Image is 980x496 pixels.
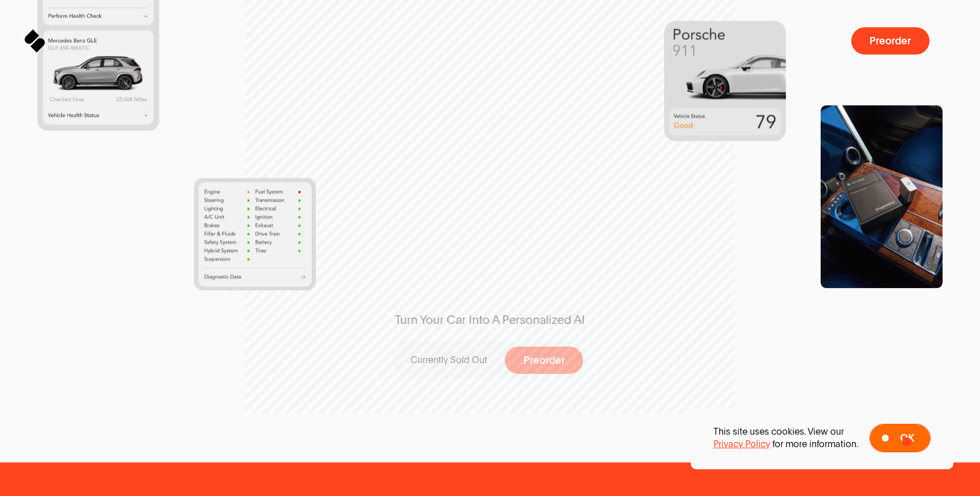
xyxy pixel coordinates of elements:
[411,354,487,366] p: Currently Sold Out
[870,36,911,47] span: Preorder
[373,312,607,328] span: Turn Your Car Into A Personalized AI
[821,106,943,289] img: Interior product shot of SPARQ Diagnostics with Packaging
[713,426,858,451] p: This site uses cookies. View our for more information.
[851,27,930,55] button: Preorder a SPARQ Diagnostics Device
[194,178,316,290] img: System Health Status of Cars in the SPARQ App
[523,355,565,366] span: Preorder
[505,347,583,374] button: Preorder
[395,312,585,328] span: Turn Your Car Into A Personalized AI
[869,424,931,452] button: Ok
[900,433,914,444] span: Ok
[713,438,770,451] a: Privacy Policy
[664,21,786,141] img: Vehicle Health Status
